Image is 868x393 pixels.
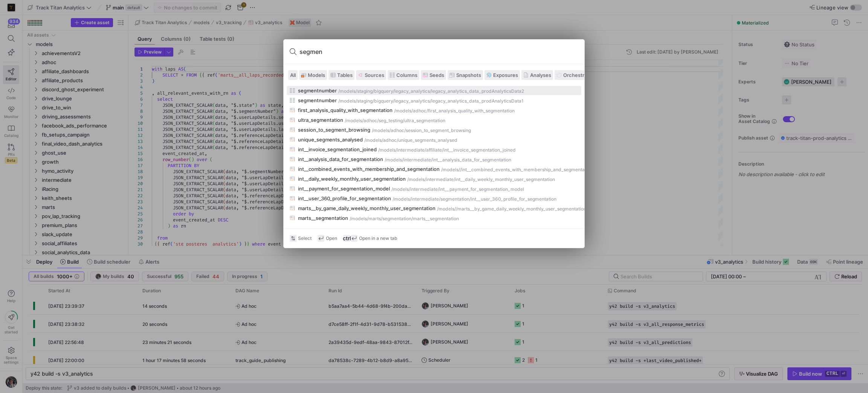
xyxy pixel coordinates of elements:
[298,117,343,123] div: ultra_segmentation
[411,196,469,202] div: intermediate/segmentation
[298,215,348,221] div: marts__segmentation
[413,108,426,114] div: adhoc
[329,70,355,80] button: Tables
[338,89,357,94] div: /models/
[530,72,551,78] span: Analyses
[437,206,456,212] div: /models/
[430,98,524,104] div: /legacy_analytics_data_prodAnalyticsData1
[388,70,419,80] button: Columns
[357,89,430,94] div: staging/bigquery/legacy_analytics
[298,205,436,211] div: marts__by_game_daily_weekly_monthly_user_segmentation
[364,138,383,143] div: /models/
[298,156,383,162] div: int__analysis_data_for_segmentation
[298,186,390,192] div: int__payment_for_segmentation_model
[441,167,460,172] div: /models/
[460,167,593,172] div: /int__combined_events_with_membership_and_segmentation
[391,187,410,192] div: /models/
[338,98,357,104] div: /models/
[426,108,515,114] div: /first_analysis_quality_with_segmentation
[442,147,516,153] div: /int__invoice_segmentation_joined
[563,72,599,78] span: Orchestrations
[456,72,481,78] span: Snapshots
[290,235,312,242] div: Select
[300,46,578,58] input: Search or run a command
[431,157,511,163] div: /int__analysis_data_for_segmentation
[456,206,586,212] div: /marts__by_game_daily_weekly_monthly_user_segmentation
[298,107,393,113] div: first_analysis_quality_with_segmentation
[396,72,417,78] span: Columns
[394,108,413,114] div: /models/
[397,138,457,143] div: /unique_segments_analysed
[345,118,364,123] div: /models/
[410,187,438,192] div: intermediate
[356,70,386,80] button: Sources
[383,138,397,143] div: adhoc
[299,70,327,80] button: Models
[407,177,426,182] div: /models/
[429,72,444,78] span: Seeds
[298,146,377,152] div: int__invoice_segmentation_joined
[391,128,404,133] div: adhoc
[357,98,430,104] div: staging/bigquery/legacy_analytics
[438,187,524,192] div: /int__payment_for_segmentation_model
[430,89,524,94] div: /legacy_analytics_data_prodAnalyticsData2
[404,128,471,133] div: /session_to_segment_browsing
[397,147,442,153] div: intermediate/affiliate
[372,128,391,133] div: /models/
[288,70,298,80] button: All
[421,70,446,80] button: Seeds
[555,70,601,80] button: Orchestrations
[378,147,397,153] div: /models/
[368,216,411,221] div: marts/segmentation
[448,70,483,80] button: Snapshots
[298,97,337,103] div: segmentnumber
[411,216,459,221] div: /marts__segmentation
[298,176,406,182] div: int__daily_weekly_monthly_user_segmentation
[521,70,553,80] button: Analyses
[393,196,411,202] div: /models/
[364,118,403,123] div: adhoc/seg_testing
[308,72,325,78] span: Models
[454,177,555,182] div: /int__daily_weekly_monthly_user_segmentation
[290,72,296,78] span: All
[403,118,445,123] div: /ultra_segmentation
[318,235,337,242] div: Open
[337,72,353,78] span: Tables
[484,70,520,80] button: Exposures
[343,235,350,242] span: ctrl
[426,177,454,182] div: intermediate
[298,195,391,201] div: int__user_360_profile_for_segmentation
[350,216,368,221] div: /models/
[298,127,370,133] div: session_to_segment_browsing
[343,235,397,242] div: Open in a new tab
[298,137,363,143] div: unique_segments_analysed
[385,157,403,163] div: /models/
[403,157,431,163] div: intermediate
[365,72,384,78] span: Sources
[298,88,337,94] div: segmentnumber
[469,196,556,202] div: /int__user_360_profile_for_segmentation
[298,166,440,172] div: int__combined_events_with_membership_and_segmentation
[493,72,518,78] span: Exposures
